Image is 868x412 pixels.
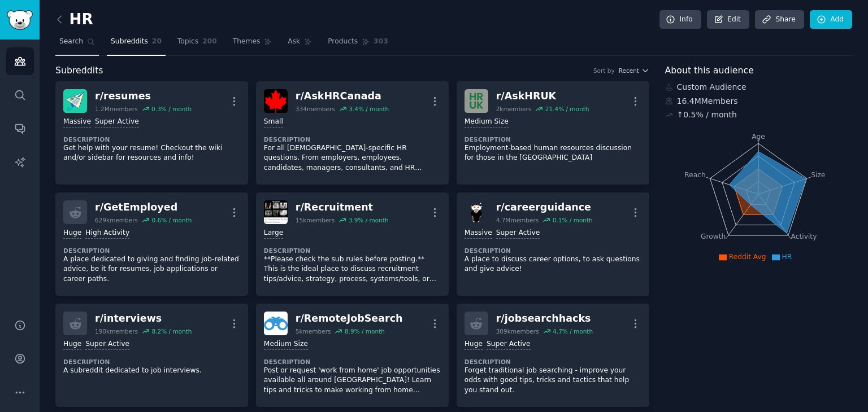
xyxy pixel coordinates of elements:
span: 200 [202,37,217,47]
span: Ask [288,37,300,47]
img: Recruitment [264,200,288,224]
div: Super Active [496,228,540,239]
span: Subreddits [111,37,148,47]
div: 629k members [95,216,138,224]
span: Topics [177,37,198,47]
span: 20 [152,37,162,47]
div: 15k members [296,216,335,224]
div: 1.2M members [95,105,138,113]
tspan: Activity [791,233,817,240]
div: r/ RemoteJobSearch [296,312,403,326]
a: Search [55,33,99,56]
dt: Description [63,135,240,143]
a: Ask [284,33,316,56]
div: r/ resumes [95,89,192,103]
div: 8.2 % / month [151,327,192,335]
dt: Description [264,135,441,143]
span: About this audience [665,64,754,78]
div: Large [264,228,283,239]
button: Recent [619,67,649,74]
div: r/ Recruitment [296,200,389,214]
div: Massive [465,228,492,239]
span: 303 [374,37,388,47]
tspan: Growth [701,233,726,240]
p: Get help with your resume! Checkout the wiki and/or sidebar for resources and info! [63,143,240,163]
div: r/ GetEmployed [95,200,192,214]
p: Post or request 'work from home' job opportunities available all around [GEOGRAPHIC_DATA]! Learn ... [264,366,441,396]
span: Subreddits [55,64,103,78]
img: GummySearch logo [7,10,33,30]
span: Products [328,37,358,47]
div: 0.3 % / month [151,105,192,113]
tspan: Age [752,133,765,141]
dt: Description [465,135,641,143]
div: Super Active [487,339,531,350]
a: Themes [229,33,276,56]
img: AskHRCanada [264,89,288,113]
a: Subreddits20 [107,33,166,56]
p: A subreddit dedicated to job interviews. [63,366,240,376]
span: Themes [233,37,261,47]
a: Add [810,10,852,29]
a: careerguidancer/careerguidance4.7Mmembers0.1% / monthMassiveSuper ActiveDescriptionA place to dis... [457,192,649,296]
span: Reddit Avg [729,253,766,261]
div: Medium Size [264,339,308,350]
div: High Activity [85,228,129,239]
dt: Description [465,358,641,366]
tspan: Size [811,170,825,178]
span: Search [59,37,83,47]
img: RemoteJobSearch [264,312,288,335]
div: 4.7 % / month [553,327,593,335]
div: 5k members [296,327,331,335]
div: 334 members [296,105,335,113]
div: r/ AskHRUK [496,89,589,103]
div: 8.9 % / month [345,327,385,335]
a: Info [659,10,701,29]
a: Edit [707,10,749,29]
img: careerguidance [465,200,488,224]
div: Massive [63,117,91,128]
span: Recent [619,67,639,74]
div: Medium Size [465,117,509,128]
a: r/interviews190kmembers8.2% / monthHugeSuper ActiveDescriptionA subreddit dedicated to job interv... [55,304,248,407]
dt: Description [264,358,441,366]
div: r/ AskHRCanada [296,89,389,103]
a: Share [755,10,804,29]
a: Recruitmentr/Recruitment15kmembers3.9% / monthLargeDescription**Please check the sub rules before... [256,192,449,296]
a: resumesr/resumes1.2Mmembers0.3% / monthMassiveSuper ActiveDescriptionGet help with your resume! C... [55,81,248,185]
p: Employment-based human resources discussion for those in the [GEOGRAPHIC_DATA] [465,143,641,163]
div: Small [264,117,283,128]
div: Super Active [85,339,129,350]
div: Huge [63,339,81,350]
dt: Description [465,247,641,255]
div: Sort by [593,67,615,74]
img: AskHRUK [465,89,488,113]
div: 3.9 % / month [349,216,389,224]
p: **Please check the sub rules before posting.** This is the ideal place to discuss recruitment tip... [264,255,441,284]
a: r/jobsearchhacks309kmembers4.7% / monthHugeSuper ActiveDescriptionForget traditional job searchin... [457,304,649,407]
a: AskHRUKr/AskHRUK2kmembers21.4% / monthMedium SizeDescriptionEmployment-based human resources disc... [457,81,649,185]
dt: Description [264,247,441,255]
div: 0.1 % / month [553,216,593,224]
div: Custom Audience [665,81,853,93]
a: AskHRCanadar/AskHRCanada334members3.4% / monthSmallDescriptionFor all [DEMOGRAPHIC_DATA]-specific... [256,81,449,185]
a: Topics200 [173,33,221,56]
span: HR [782,253,792,261]
tspan: Reach [684,170,706,178]
a: Products303 [324,33,392,56]
dt: Description [63,358,240,366]
p: A place dedicated to giving and finding job-related advice, be it for resumes, job applications o... [63,255,240,284]
div: Huge [63,228,81,239]
div: 3.4 % / month [349,105,389,113]
a: r/GetEmployed629kmembers0.6% / monthHugeHigh ActivityDescriptionA place dedicated to giving and f... [55,192,248,296]
div: 21.4 % / month [545,105,589,113]
h2: HR [55,11,93,29]
p: For all [DEMOGRAPHIC_DATA]-specific HR questions. From employers, employees, candidates, managers... [264,143,441,173]
div: r/ careerguidance [496,200,593,214]
div: ↑ 0.5 % / month [677,109,737,121]
div: Huge [465,339,483,350]
div: r/ jobsearchhacks [496,312,593,326]
div: 16.4M Members [665,95,853,107]
div: Super Active [95,117,139,128]
dt: Description [63,247,240,255]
